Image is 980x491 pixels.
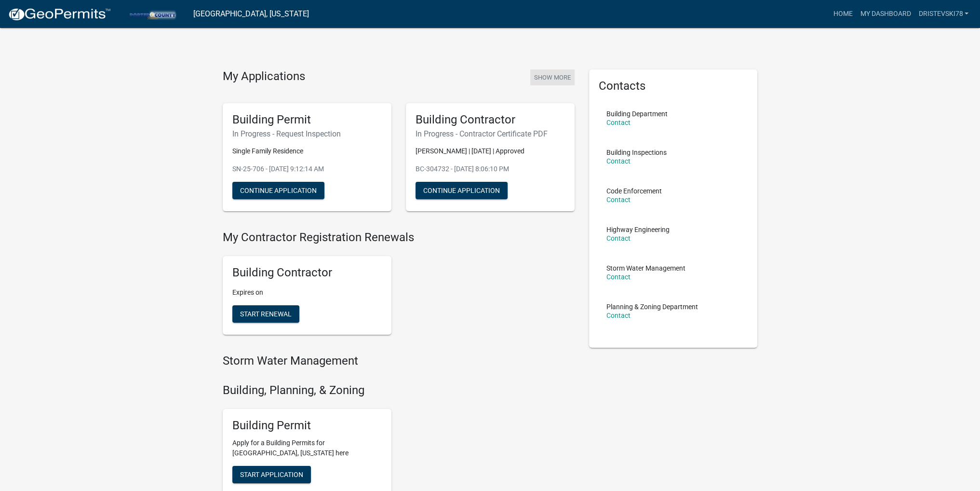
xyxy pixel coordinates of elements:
img: Porter County, Indiana [119,7,186,20]
p: SN-25-706 - [DATE] 9:12:14 AM [232,164,382,174]
button: Start Application [232,466,311,483]
p: Highway Engineering [606,226,670,233]
p: Planning & Zoning Department [606,303,698,310]
p: Single Family Residence [232,146,382,156]
h4: My Contractor Registration Renewals [223,231,575,245]
a: Contact [606,196,631,204]
p: Building Inspections [606,149,667,156]
span: Start Application [240,471,303,478]
p: Apply for a Building Permits for [GEOGRAPHIC_DATA], [US_STATE] here [232,438,382,458]
h5: Building Permit [232,419,382,433]
h5: Contacts [599,79,748,93]
h5: Building Permit [232,113,382,127]
a: Contact [606,273,631,281]
p: [PERSON_NAME] | [DATE] | Approved [416,146,565,156]
wm-registration-list-section: My Contractor Registration Renewals [223,231,575,342]
a: Contact [606,157,631,165]
p: Storm Water Management [606,265,685,272]
p: BC-304732 - [DATE] 8:06:10 PM [416,164,565,174]
h4: My Applications [223,69,305,84]
a: Contact [606,119,631,126]
a: DRISTEVSKI78 [914,5,972,23]
h6: In Progress - Request Inspection [232,129,382,138]
a: Contact [606,234,631,242]
a: Home [829,5,856,23]
h4: Storm Water Management [223,354,575,368]
button: Start Renewal [232,305,299,323]
a: My Dashboard [856,5,914,23]
h5: Building Contractor [232,266,382,280]
span: Start Renewal [240,310,292,318]
button: Show More [530,69,575,85]
p: Expires on [232,287,382,298]
p: Code Enforcement [606,188,662,194]
button: Continue Application [416,182,508,199]
button: Continue Application [232,182,324,199]
h4: Building, Planning, & Zoning [223,383,575,397]
p: Building Department [606,110,668,117]
h6: In Progress - Contractor Certificate PDF [416,129,565,138]
h5: Building Contractor [416,113,565,127]
a: Contact [606,312,631,319]
a: [GEOGRAPHIC_DATA], [US_STATE] [193,6,309,22]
